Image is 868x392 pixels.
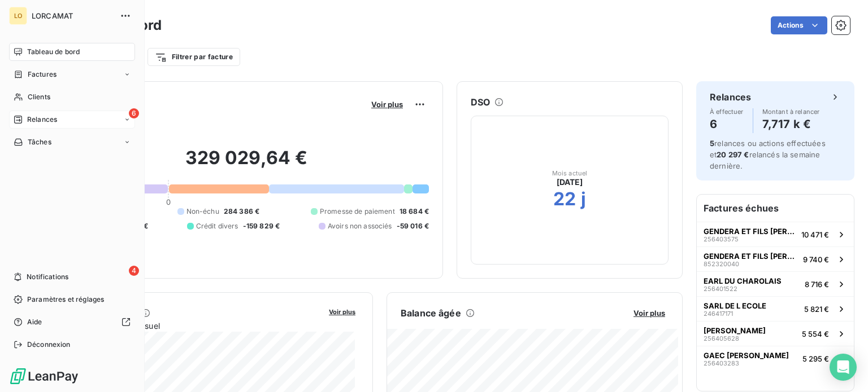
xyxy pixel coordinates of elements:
span: Crédit divers [196,221,238,231]
div: Open Intercom Messenger [830,354,857,381]
button: GENDERA ET FILS [PERSON_NAME]8523200409 740 € [697,246,854,271]
button: Voir plus [630,308,669,318]
span: -159 829 € [243,221,280,231]
h6: Factures échues [697,195,854,222]
span: Chiffre d'affaires mensuel [64,320,321,332]
span: [PERSON_NAME] [704,326,766,335]
span: Promesse de paiement [320,206,395,217]
span: 5 295 € [802,354,829,363]
span: 9 740 € [803,255,829,264]
span: Aide [27,317,42,327]
span: 20 297 € [717,150,749,159]
span: 5 [710,139,714,148]
span: GENDERA ET FILS [PERSON_NAME] [704,252,798,261]
span: 256401522 [704,285,737,292]
span: Déconnexion [27,340,71,350]
span: GAEC [PERSON_NAME] [704,351,789,360]
span: Relances [27,114,57,125]
img: Logo LeanPay [9,367,79,385]
span: Avoirs non associés [328,221,392,231]
span: Notifications [27,272,68,282]
h6: Relances [710,90,751,104]
h6: DSO [471,95,490,109]
h4: 6 [710,115,744,133]
span: 256405628 [704,335,739,342]
span: Voir plus [371,100,403,109]
span: 10 471 € [801,230,829,239]
button: SARL DE L ECOLE2464171715 821 € [697,296,854,321]
span: 5 554 € [802,329,829,338]
span: À effectuer [710,108,744,115]
button: Actions [771,16,827,34]
span: relances ou actions effectuées et relancés la semaine dernière. [710,139,826,170]
span: Factures [28,69,57,80]
span: 4 [129,266,139,276]
span: Tâches [28,137,51,147]
span: [DATE] [557,177,583,188]
button: GENDERA ET FILS [PERSON_NAME]25640357510 471 € [697,222,854,246]
button: Filtrer par facture [147,48,240,66]
span: 852320040 [704,261,739,267]
button: [PERSON_NAME]2564056285 554 € [697,321,854,346]
span: Voir plus [633,309,665,318]
h2: 22 [553,188,576,210]
a: Aide [9,313,135,331]
span: 246417171 [704,310,733,317]
span: 8 716 € [805,280,829,289]
button: Voir plus [368,99,406,109]
span: 256403575 [704,236,739,243]
button: Voir plus [325,306,359,316]
span: 6 [129,108,139,118]
span: EARL DU CHAROLAIS [704,276,782,285]
h6: Balance âgée [401,306,461,320]
span: Voir plus [329,308,355,316]
span: Mois actuel [552,170,588,177]
span: -59 016 € [397,221,429,231]
span: Clients [28,92,50,102]
span: 256403283 [704,360,739,367]
span: 0 [166,197,171,206]
h4: 7,717 k € [762,115,820,133]
span: SARL DE L ECOLE [704,301,766,310]
span: 284 386 € [224,206,259,217]
button: EARL DU CHAROLAIS2564015228 716 € [697,271,854,296]
button: GAEC [PERSON_NAME]2564032835 295 € [697,346,854,371]
span: Montant à relancer [762,108,820,115]
h2: 329 029,64 € [64,147,429,180]
span: GENDERA ET FILS [PERSON_NAME] [704,227,797,236]
h2: j [581,188,586,210]
span: Non-échu [186,206,219,217]
span: LORCAMAT [32,11,113,20]
div: LO [9,7,27,25]
span: 18 684 € [400,206,429,217]
span: Paramètres et réglages [27,294,104,305]
span: Tableau de bord [27,47,80,57]
span: 5 821 € [804,305,829,314]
